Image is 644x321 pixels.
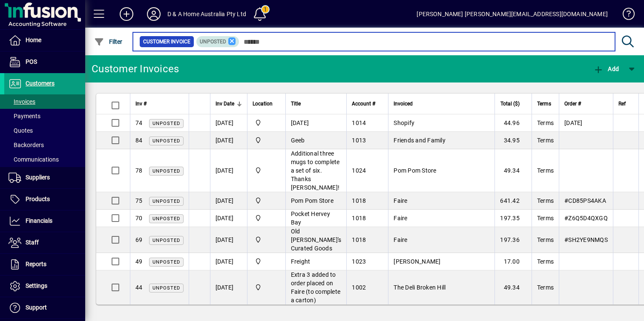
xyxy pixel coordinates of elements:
span: Geeb [291,137,305,144]
a: Invoices [4,94,85,109]
span: #CD85PS4AKA [564,197,606,204]
span: Customers [26,80,55,87]
span: Ref [618,99,626,108]
mat-chip: Customer Invoice Status: Unposted [196,36,239,47]
td: [DATE] [210,192,247,210]
span: 1018 [352,197,366,204]
span: Unposted [152,238,180,243]
div: Invoiced [394,99,489,108]
span: Extra 3 added to order placed on Faire (to complete a carton) [291,271,341,304]
div: Customer Invoices [92,62,179,76]
span: 74 [135,119,143,126]
span: Invoiced [394,99,413,108]
span: 1024 [352,167,366,174]
a: POS [4,51,85,73]
span: POS [26,58,37,65]
span: Reports [26,261,46,267]
td: 34.95 [494,132,532,149]
span: Unposted [152,138,180,144]
span: Staff [26,239,39,246]
td: 44.96 [494,114,532,132]
span: Total ($) [500,99,520,108]
div: Location [253,99,280,108]
span: D & A Home Australia Pty Ltd [253,235,280,244]
span: Faire [394,236,407,243]
div: Ref [618,99,633,108]
span: Terms [537,119,554,126]
div: Inv Date [216,99,242,108]
a: Financials [4,210,85,232]
span: Friends and Family [394,137,446,144]
span: Terms [537,167,554,174]
span: #Z6Q5D4QXGQ [564,215,608,222]
div: Account # [352,99,383,108]
span: Account # [352,99,375,108]
span: Add [593,65,619,72]
span: 70 [135,215,143,222]
span: D & A Home Australia Pty Ltd [253,166,280,175]
span: Faire [394,197,407,204]
span: 44 [135,284,143,291]
span: 84 [135,137,143,144]
span: D & A Home Australia Pty Ltd [253,283,280,292]
span: Inv # [135,99,147,108]
span: Order # [564,99,581,108]
span: Unposted [152,216,180,222]
span: D & A Home Australia Pty Ltd [253,196,280,205]
span: 75 [135,197,143,204]
span: Pom Pom Store [291,197,333,204]
span: Terms [537,258,554,265]
span: Shopify [394,119,414,126]
span: Freight [291,258,310,265]
span: Faire [394,215,407,222]
td: 197.36 [494,227,532,253]
td: 641.42 [494,192,532,210]
span: 49 [135,258,143,265]
span: D & A Home Australia Pty Ltd [253,213,280,223]
td: 17.00 [494,253,532,270]
span: D & A Home Australia Pty Ltd [253,257,280,266]
button: Filter [92,34,125,49]
a: Knowledge Base [616,2,633,29]
span: 78 [135,167,143,174]
td: [DATE] [210,253,247,270]
span: 1002 [352,284,366,291]
td: [DATE] [210,114,247,132]
td: [DATE] [210,132,247,149]
span: Communications [9,156,59,163]
span: Unposted [152,199,180,204]
a: Suppliers [4,167,85,188]
span: Terms [537,236,554,243]
span: Unposted [200,39,226,45]
span: Terms [537,284,554,291]
span: Payments [9,113,40,119]
a: Payments [4,109,85,123]
span: [DATE] [564,119,583,126]
td: 49.34 [494,270,532,304]
td: [DATE] [210,210,247,227]
span: Location [253,99,273,108]
span: Filter [94,38,123,45]
div: Title [291,99,342,108]
div: D & A Home Australia Pty Ltd [167,7,246,21]
span: Terms [537,99,551,108]
div: Inv # [135,99,184,108]
a: Backorders [4,138,85,152]
td: [DATE] [210,270,247,304]
span: 1014 [352,119,366,126]
span: Unposted [152,259,180,265]
span: Pom Pom Store [394,167,436,174]
span: Inv Date [216,99,234,108]
span: [DATE] [291,119,309,126]
span: Unposted [152,285,180,291]
div: Order # [564,99,608,108]
span: 69 [135,236,143,243]
span: 1013 [352,137,366,144]
span: The Deli Broken Hill [394,284,446,291]
a: Quotes [4,123,85,138]
span: Title [291,99,301,108]
span: Home [26,37,41,43]
td: 49.34 [494,149,532,192]
button: Add [591,61,621,77]
span: Customer Invoice [143,37,190,46]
